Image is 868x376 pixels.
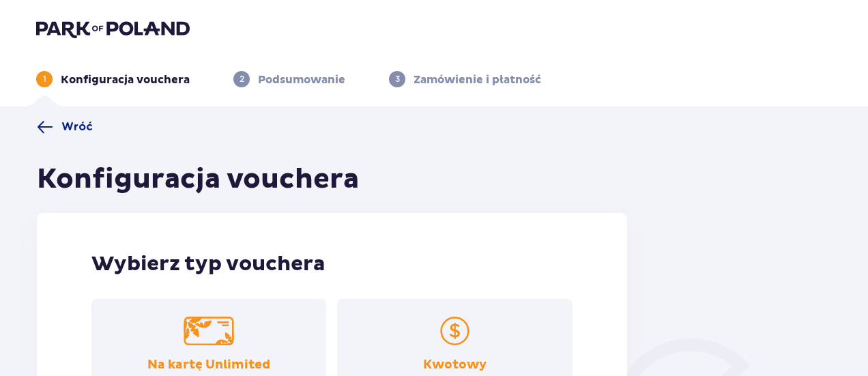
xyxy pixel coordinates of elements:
[423,357,487,373] p: Kwotowy
[61,119,93,134] span: Wróć
[43,73,46,85] p: 1
[414,72,541,87] p: Zamówienie i płatność
[36,19,190,38] img: Park of Poland logo
[61,72,190,87] p: Konfiguracja vouchera
[37,162,359,197] h1: Konfiguracja vouchera
[37,119,93,135] a: Wróć
[240,73,244,85] p: 2
[91,251,573,277] p: Wybierz typ vouchera
[258,72,345,87] p: Podsumowanie
[147,357,270,373] p: Na kartę Unlimited
[395,73,400,85] p: 3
